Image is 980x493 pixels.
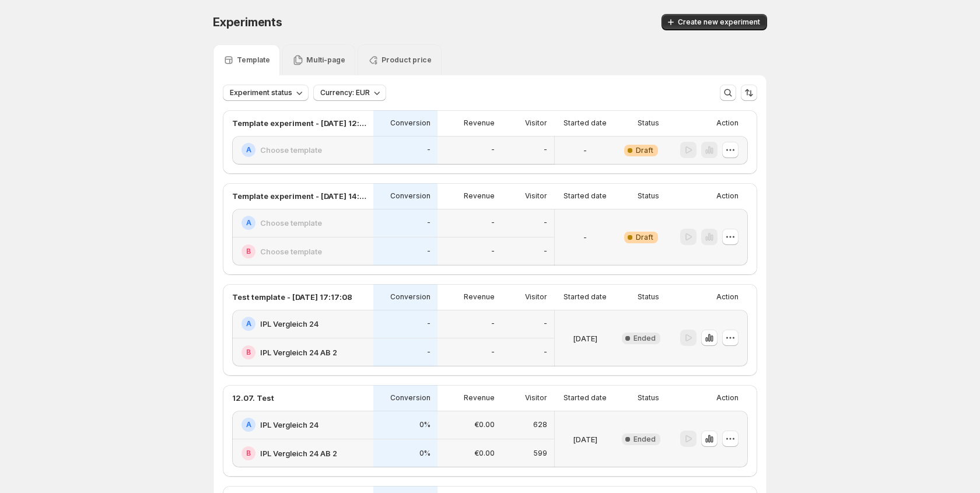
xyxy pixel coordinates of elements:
[573,433,597,445] p: [DATE]
[563,292,607,302] p: Started date
[563,393,607,403] p: Started date
[491,218,495,228] p: -
[427,145,430,155] p: -
[232,291,352,303] p: Test template - [DATE] 17:17:08
[716,118,738,128] p: Action
[525,118,547,128] p: Visitor
[381,55,432,65] p: Product price
[390,191,430,201] p: Conversion
[491,319,495,328] p: -
[260,318,318,330] h2: IPL Vergleich 24
[390,292,430,302] p: Conversion
[313,85,386,101] button: Currency: EUR
[544,247,547,256] p: -
[525,191,547,201] p: Visitor
[544,319,547,328] p: -
[638,292,659,302] p: Status
[638,118,659,128] p: Status
[563,191,607,201] p: Started date
[427,348,430,357] p: -
[260,217,322,229] h2: Choose template
[419,449,430,458] p: 0%
[544,348,547,357] p: -
[661,14,767,30] button: Create new experiment
[260,144,322,156] h2: Choose template
[741,85,757,101] button: Sort the results
[491,145,495,155] p: -
[525,292,547,302] p: Visitor
[716,393,738,403] p: Action
[544,145,547,155] p: -
[636,146,653,155] span: Draft
[390,393,430,403] p: Conversion
[232,392,274,404] p: 12.07. Test
[230,88,292,97] span: Experiment status
[232,117,366,129] p: Template experiment - [DATE] 12:54:11
[246,247,251,256] h2: B
[573,333,597,344] p: [DATE]
[533,449,547,458] p: 599
[544,218,547,228] p: -
[464,292,495,302] p: Revenue
[246,145,251,155] h2: A
[464,393,495,403] p: Revenue
[525,393,547,403] p: Visitor
[213,15,282,29] span: Experiments
[533,420,547,429] p: 628
[246,449,251,458] h2: B
[246,319,251,328] h2: A
[260,347,337,358] h2: IPL Vergleich 24 AB 2
[633,334,656,343] span: Ended
[464,118,495,128] p: Revenue
[633,435,656,444] span: Ended
[464,191,495,201] p: Revenue
[638,191,659,201] p: Status
[260,419,318,431] h2: IPL Vergleich 24
[390,118,430,128] p: Conversion
[223,85,309,101] button: Experiment status
[716,292,738,302] p: Action
[716,191,738,201] p: Action
[237,55,270,65] p: Template
[583,232,587,243] p: -
[427,247,430,256] p: -
[260,447,337,459] h2: IPL Vergleich 24 AB 2
[320,88,370,97] span: Currency: EUR
[260,246,322,257] h2: Choose template
[583,145,587,156] p: -
[246,420,251,429] h2: A
[232,190,366,202] p: Template experiment - [DATE] 14:36:41
[306,55,345,65] p: Multi-page
[427,319,430,328] p: -
[636,233,653,242] span: Draft
[419,420,430,429] p: 0%
[491,348,495,357] p: -
[563,118,607,128] p: Started date
[427,218,430,228] p: -
[491,247,495,256] p: -
[678,18,760,27] span: Create new experiment
[638,393,659,403] p: Status
[246,218,251,228] h2: A
[246,348,251,357] h2: B
[474,420,495,429] p: €0.00
[474,449,495,458] p: €0.00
